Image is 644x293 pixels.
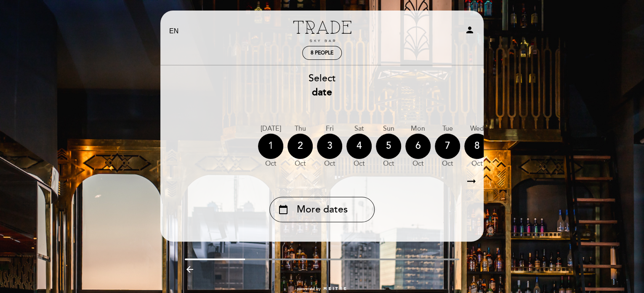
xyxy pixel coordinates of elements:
[405,159,431,169] div: Oct
[317,159,342,169] div: Oct
[435,159,460,169] div: Oct
[160,72,484,99] div: Select
[323,287,347,291] img: MEITRE
[465,172,478,191] i: arrow_right_alt
[258,134,283,159] div: 1
[376,124,401,134] div: Sun
[317,124,342,134] div: Fri
[269,20,375,43] a: Trade Sky Bar
[312,86,332,98] b: date
[297,203,348,217] span: More dates
[464,159,490,169] div: Oct
[297,286,347,292] a: powered by
[465,25,475,35] i: person
[464,134,490,159] div: 8
[346,124,372,134] div: Sat
[376,134,401,159] div: 5
[346,134,372,159] div: 4
[435,134,460,159] div: 7
[258,159,283,169] div: Oct
[435,124,460,134] div: Tue
[311,50,333,56] span: 8 people
[376,159,401,169] div: Oct
[297,286,321,292] span: powered by
[287,159,313,169] div: Oct
[287,134,313,159] div: 2
[185,264,195,274] i: arrow_backward
[405,124,431,134] div: Mon
[346,159,372,169] div: Oct
[278,202,288,217] i: calendar_today
[464,124,490,134] div: Wed
[258,124,283,134] div: [DATE]
[317,134,342,159] div: 3
[465,25,475,38] button: person
[287,124,313,134] div: Thu
[405,134,431,159] div: 6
